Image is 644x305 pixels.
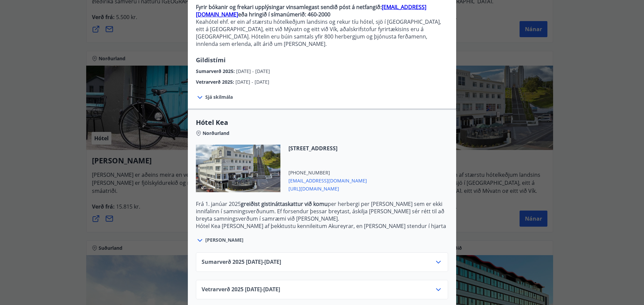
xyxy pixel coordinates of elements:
span: [DATE] - [DATE] [235,79,269,85]
span: [EMAIL_ADDRESS][DOMAIN_NAME] [288,176,367,184]
span: Gildistími [196,56,226,64]
span: [PHONE_NUMBER] [288,169,367,176]
strong: eða hringið í símanúmerið: 460-2000 [238,11,330,18]
span: Norðurland [203,130,229,137]
span: Vetrarverð 2025 : [196,79,235,85]
span: [STREET_ADDRESS] [288,145,367,152]
span: Sjá skilmála [205,94,233,100]
span: Hótel Kea [196,118,448,127]
p: Frá 1. janúar 2025 per herbergi per [PERSON_NAME] sem er ekki innifalinn í samningsverðunum. Ef f... [196,200,448,222]
strong: Fyrir bókanir og frekari upplýsingar vinsamlegast sendið póst á netfangið: [196,3,382,11]
span: [URL][DOMAIN_NAME] [288,184,367,192]
span: [DATE] - [DATE] [236,68,270,74]
span: Sumarverð 2025 : [196,68,236,74]
a: [EMAIL_ADDRESS][DOMAIN_NAME] [196,3,426,18]
p: Keahótel ehf. er ein af stærstu hótelkeðjum landsins og rekur tíu hótel, sjö í [GEOGRAPHIC_DATA],... [196,18,448,48]
strong: greiðist gistináttaskattur við komu [241,200,328,208]
p: Hótel Kea [PERSON_NAME] af þekktustu kennileitum Akureyrar, en [PERSON_NAME] stendur í hjarta mið... [196,222,448,252]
